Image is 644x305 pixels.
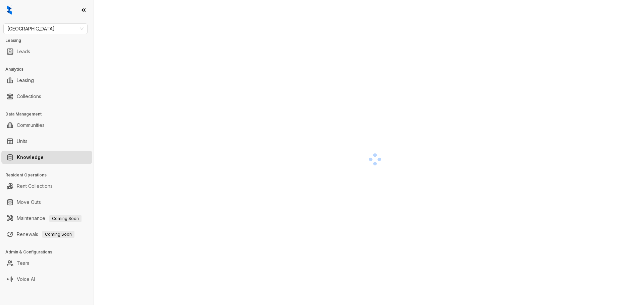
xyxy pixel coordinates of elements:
li: Renewals [1,228,92,241]
h3: Analytics [5,66,94,72]
li: Communities [1,119,92,132]
li: Units [1,135,92,148]
a: Communities [17,119,45,132]
li: Team [1,256,92,270]
a: Voice AI [17,273,35,286]
li: Leads [1,45,92,58]
a: RenewalsComing Soon [17,228,74,241]
a: Collections [17,90,41,103]
a: Leasing [17,74,34,87]
li: Leasing [1,74,92,87]
li: Collections [1,90,92,103]
span: Coming Soon [42,231,74,238]
a: Team [17,256,29,270]
img: logo [7,5,12,15]
li: Rent Collections [1,179,92,193]
span: Coming Soon [49,215,82,222]
h3: Resident Operations [5,172,94,178]
a: Move Outs [17,196,41,209]
li: Maintenance [1,212,92,225]
a: Leads [17,45,30,58]
span: Fairfield [7,24,84,34]
h3: Leasing [5,37,94,44]
li: Move Outs [1,196,92,209]
h3: Admin & Configurations [5,249,94,255]
a: Rent Collections [17,179,53,193]
a: Knowledge [17,151,44,164]
li: Voice AI [1,273,92,286]
li: Knowledge [1,151,92,164]
a: Units [17,135,28,148]
h3: Data Management [5,111,94,117]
